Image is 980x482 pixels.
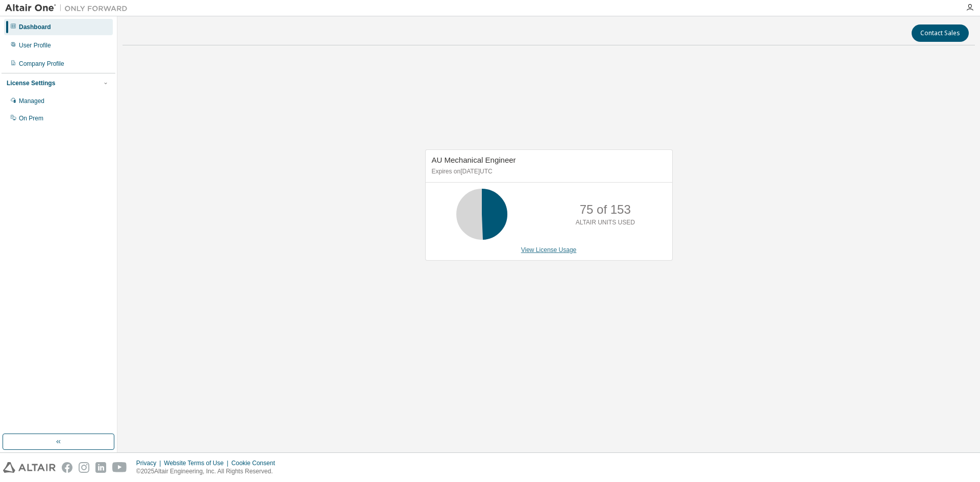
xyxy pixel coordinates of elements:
p: ALTAIR UNITS USED [576,218,635,227]
div: Privacy [136,459,164,467]
img: youtube.svg [112,462,127,473]
img: instagram.svg [79,462,89,473]
button: Contact Sales [912,24,969,42]
div: User Profile [19,41,51,49]
img: Altair One [5,3,133,13]
img: altair_logo.svg [3,462,56,473]
div: Managed [19,97,44,105]
div: Cookie Consent [231,459,281,467]
p: Expires on [DATE] UTC [432,167,664,176]
div: Website Terms of Use [164,459,231,467]
p: © 2025 Altair Engineering, Inc. All Rights Reserved. [136,467,281,476]
div: Company Profile [19,60,64,68]
img: linkedin.svg [95,462,106,473]
a: View License Usage [521,246,577,253]
p: 75 of 153 [580,201,631,218]
div: On Prem [19,114,43,122]
span: AU Mechanical Engineer [432,156,516,164]
div: License Settings [7,79,55,87]
div: Dashboard [19,23,51,31]
img: facebook.svg [62,462,72,473]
